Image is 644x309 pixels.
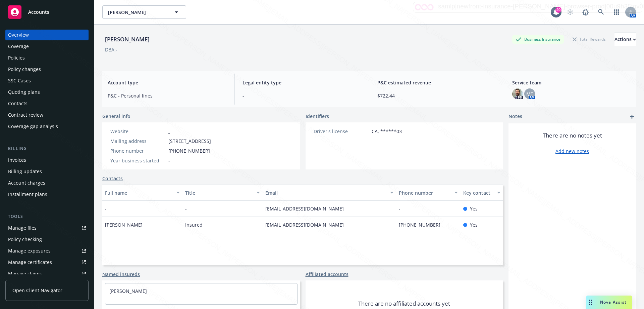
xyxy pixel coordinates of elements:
span: - [105,205,107,212]
div: Billing [5,145,89,152]
div: Website [110,128,166,135]
button: Phone number [396,185,460,201]
span: Identifiers [306,113,329,120]
div: Key contact [463,189,493,196]
span: Nova Assist [600,299,627,305]
span: P&C - Personal lines [108,92,226,99]
a: Accounts [5,3,89,22]
a: Installment plans [5,189,89,200]
a: Add new notes [555,148,589,155]
div: Quoting plans [8,87,40,98]
span: - [168,157,170,164]
div: Phone number [399,189,450,196]
a: Manage certificates [5,257,89,268]
a: Invoices [5,155,89,165]
div: Coverage [8,41,29,52]
span: General info [102,113,130,120]
div: Policy changes [8,64,41,75]
span: [PERSON_NAME] [105,221,143,228]
div: Manage certificates [8,257,52,268]
div: Manage claims [8,268,42,279]
div: Year business started [110,157,166,164]
div: Mailing address [110,138,166,145]
a: Account charges [5,178,89,188]
a: SSC Cases [5,75,89,86]
div: Invoices [8,155,26,165]
div: Contract review [8,110,43,120]
a: [PHONE_NUMBER] [399,222,446,228]
img: photo [512,88,523,99]
span: Service team [512,79,631,86]
a: add [628,113,636,121]
div: Phone number [110,147,166,154]
span: $722.44 [377,92,496,99]
a: Manage claims [5,268,89,279]
div: Manage exposures [8,245,51,256]
div: SSC Cases [8,75,31,86]
button: Actions [614,33,636,46]
div: [PERSON_NAME] [102,35,152,44]
a: Contacts [102,175,123,182]
button: Title [182,185,263,201]
a: Overview [5,30,89,40]
a: Affiliated accounts [306,271,348,278]
span: Notes [508,113,522,121]
div: Driver's license [314,128,369,135]
a: - [168,128,170,134]
div: Overview [8,30,29,40]
button: Nova Assist [586,296,632,309]
a: Policies [5,52,89,63]
span: Open Client Navigator [12,287,62,294]
span: Account type [108,79,226,86]
button: [PERSON_NAME] [102,5,186,19]
span: - [243,92,361,99]
span: There are no affiliated accounts yet [358,300,450,308]
div: Policy checking [8,234,42,245]
a: Report a Bug [579,5,592,19]
div: Tools [5,213,89,220]
div: Email [265,189,386,196]
div: Business Insurance [512,35,564,43]
span: [STREET_ADDRESS] [168,138,211,145]
a: Contacts [5,98,89,109]
span: P&C estimated revenue [377,79,496,86]
a: - [399,205,406,212]
div: 20 [555,7,561,13]
span: Legal entity type [243,79,361,86]
a: [EMAIL_ADDRESS][DOMAIN_NAME] [265,222,349,228]
div: Account charges [8,178,45,188]
a: Contract review [5,110,89,120]
span: [PHONE_NUMBER] [168,147,210,154]
div: Actions [614,33,636,46]
a: Search [594,5,608,19]
div: Billing updates [8,166,42,177]
a: Policy changes [5,64,89,75]
div: Coverage gap analysis [8,121,58,132]
div: Installment plans [8,189,47,200]
a: Manage exposures [5,245,89,256]
span: [PERSON_NAME] [108,9,166,16]
span: Accounts [28,9,49,15]
a: Policy checking [5,234,89,245]
a: Quoting plans [5,87,89,98]
div: Policies [8,52,25,63]
span: Yes [470,221,478,228]
button: Key contact [461,185,503,201]
div: Title [185,189,253,196]
div: DBA: - [105,46,117,53]
a: [EMAIL_ADDRESS][DOMAIN_NAME] [265,205,349,212]
button: Email [263,185,396,201]
div: Drag to move [586,296,595,309]
button: Full name [102,185,182,201]
span: There are no notes yet [543,131,602,140]
a: Manage files [5,223,89,233]
a: Billing updates [5,166,89,177]
div: Total Rewards [569,35,609,43]
a: Switch app [610,5,623,19]
span: Insured [185,221,203,228]
a: Start snowing [563,5,577,19]
div: Manage files [8,223,37,233]
a: Named insureds [102,271,140,278]
a: [PERSON_NAME] [109,288,147,294]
